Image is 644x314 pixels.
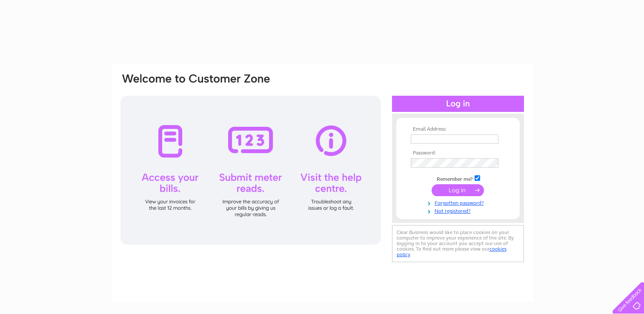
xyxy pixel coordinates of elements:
td: Remember me? [409,174,507,183]
input: Submit [432,184,484,196]
a: Not registered? [411,206,507,214]
a: Forgotten password? [411,198,507,206]
th: Password: [409,150,507,156]
th: Email Address: [409,126,507,132]
div: Clear Business would like to place cookies on your computer to improve your experience of the sit... [392,225,524,262]
a: cookies policy [397,246,507,257]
